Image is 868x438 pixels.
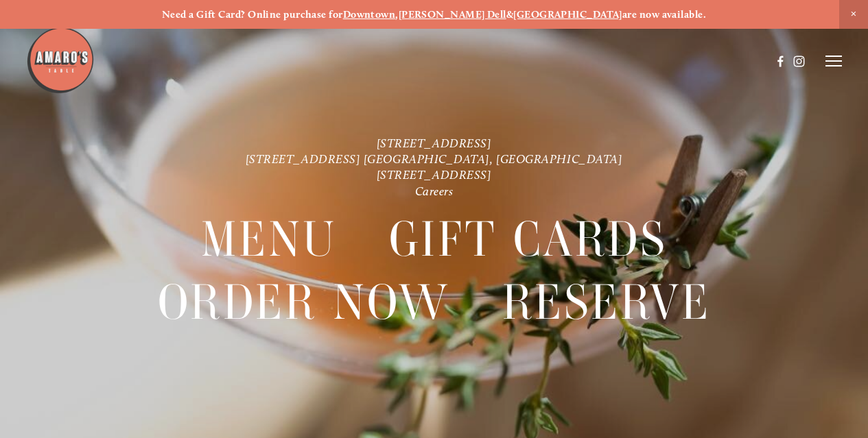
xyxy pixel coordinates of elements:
[399,8,506,21] a: [PERSON_NAME] Dell
[506,8,513,21] strong: &
[502,271,711,334] a: Reserve
[158,271,450,334] a: Order Now
[26,26,95,95] img: Amaro's Table
[502,271,711,334] span: Reserve
[389,208,668,270] a: Gift Cards
[415,184,454,198] a: Careers
[158,271,450,334] span: Order Now
[246,151,623,166] a: [STREET_ADDRESS] [GEOGRAPHIC_DATA], [GEOGRAPHIC_DATA]
[377,168,492,182] a: [STREET_ADDRESS]
[201,208,337,270] a: Menu
[377,136,492,150] a: [STREET_ADDRESS]
[622,8,706,21] strong: are now available.
[395,8,398,21] strong: ,
[513,8,622,21] a: [GEOGRAPHIC_DATA]
[343,8,396,21] a: Downtown
[389,208,668,271] span: Gift Cards
[162,8,343,21] strong: Need a Gift Card? Online purchase for
[201,208,337,271] span: Menu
